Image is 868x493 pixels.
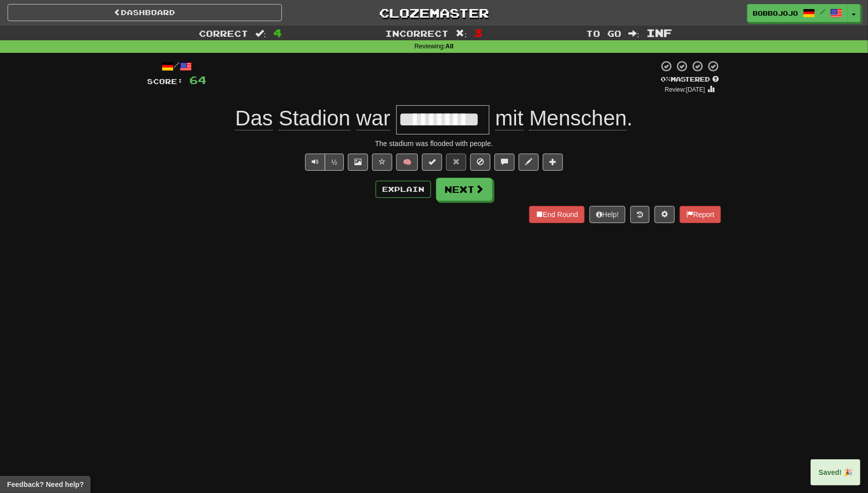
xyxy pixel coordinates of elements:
button: Add to collection (alt+a) [543,154,563,171]
span: 3 [474,27,482,39]
strong: All [446,43,454,50]
span: Stadion [279,106,350,130]
span: Score: [147,77,183,86]
span: . [489,106,633,130]
div: / [147,60,206,73]
button: Edit sentence (alt+d) [519,154,539,171]
span: Correct [199,28,248,38]
span: bobbojojo [753,9,798,18]
span: 0 % [661,75,671,83]
a: bobbojojo / [747,4,848,22]
span: Das [235,106,273,130]
div: Mastered [659,75,721,84]
div: The stadium was flooded with people. [147,138,721,149]
span: Inf [646,27,672,39]
a: Dashboard [8,4,282,21]
button: Round history (alt+y) [630,206,649,223]
span: : [255,29,266,38]
button: 🧠 [396,154,418,171]
span: / [820,8,825,15]
button: Next [436,178,492,201]
span: mit [495,106,524,130]
button: Explain [376,181,431,198]
div: Saved! 🎉 [811,459,860,485]
button: Show image (alt+x) [348,154,368,171]
span: : [456,29,467,38]
button: Play sentence audio (ctl+space) [305,154,325,171]
span: To go [586,28,621,38]
span: Menschen [529,106,627,130]
button: ½ [325,154,344,171]
span: war [356,106,391,130]
a: Clozemaster [297,4,571,22]
span: 4 [273,27,282,39]
button: Set this sentence to 100% Mastered (alt+m) [422,154,442,171]
button: Help! [590,206,625,223]
button: Reset to 0% Mastered (alt+r) [446,154,466,171]
div: Text-to-speech controls [303,154,344,171]
button: Discuss sentence (alt+u) [494,154,515,171]
button: Ignore sentence (alt+i) [470,154,490,171]
button: End Round [529,206,585,223]
button: Favorite sentence (alt+f) [372,154,392,171]
small: Review: [DATE] [665,86,705,93]
span: : [628,29,639,38]
span: 64 [189,74,206,86]
button: Report [680,206,721,223]
span: Incorrect [386,28,449,38]
span: Open feedback widget [7,479,84,489]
